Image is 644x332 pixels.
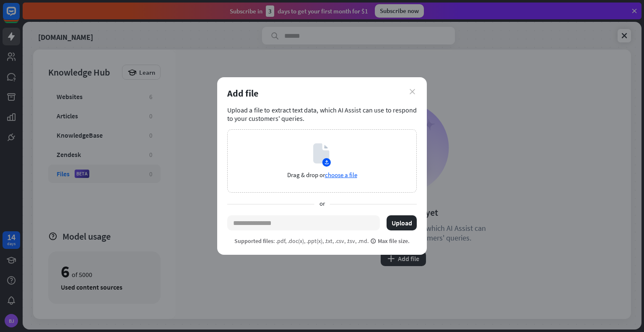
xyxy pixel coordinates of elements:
div: Upload a file to extract text data, which AI Assist can use to respond to your customers' queries. [227,106,417,123]
div: Add file [227,87,417,99]
span: Max file size. [370,237,410,245]
p: : .pdf, .doc(x), .ppt(x), .txt, .csv, .tsv, .md. [234,237,410,245]
button: Upload [387,215,417,230]
span: choose a file [325,171,357,179]
span: Supported files [234,237,273,245]
i: close [410,89,415,94]
span: or [314,199,330,209]
iframe: LiveChat chat widget [480,32,644,332]
p: Drag & drop or [287,171,357,179]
